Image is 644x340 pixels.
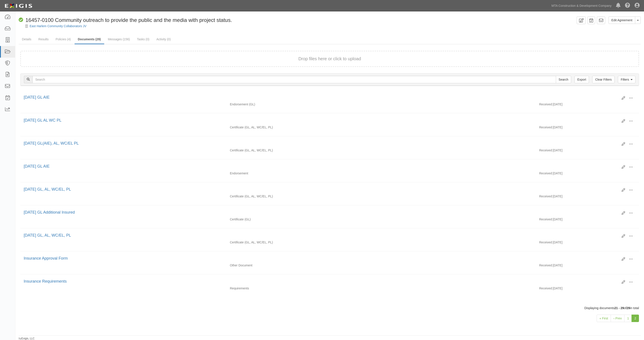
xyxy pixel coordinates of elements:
p: Received: [539,286,553,290]
a: Tasks (0) [134,35,153,44]
a: Clear Filters [592,76,614,83]
div: General Liability Auto Liability Workers Compensation/Employers Liability Professional Liability [227,125,381,129]
a: Filters [618,76,635,83]
div: [DATE] [536,240,639,247]
p: Received: [539,171,553,175]
a: Insurance Approval Form [24,256,68,260]
div: [DATE] [536,286,639,293]
p: Received: [539,148,553,152]
div: [DATE] [536,263,639,270]
div: Displaying documents of in total [17,306,642,310]
a: 1 [624,315,632,322]
div: General Liability Auto Liability Workers Compensation/Employers Liability Professional Liability [227,240,381,244]
button: Drop files here or click to upload [298,56,361,62]
div: [DATE] [536,194,639,201]
div: Endorsement [227,171,381,175]
a: [DATE] GL AIE [24,95,50,99]
div: Other Document [227,263,381,267]
p: Received: [539,217,553,221]
div: 4.21.19 GL, AL, WC/EL, PL [24,187,618,192]
p: Received: [539,240,553,244]
div: General Liability [227,217,381,221]
input: Search [556,76,571,83]
a: Export [574,76,589,83]
a: East Harlem Community Collaborators JV [30,24,86,28]
div: 4.21.21 GL AIE [24,95,618,100]
p: Received: [539,125,553,129]
div: 4.21.20 GL(AIE), AL, WC/EL PL [24,141,618,146]
a: [DATE] GL AL WC PL [24,118,61,122]
div: [DATE] [536,148,639,155]
a: [DATE] GL, AL, WC/EL, PL [24,187,71,191]
input: Search [32,76,556,83]
div: 16457-0100 Community outreach to provide the public and the media with project status. [19,16,232,24]
a: Messages (156) [105,35,133,44]
i: Compliant [19,18,23,22]
div: 4.21.18 GL, AL, WC/EL, PL [24,233,618,238]
a: Documents (29) [75,35,104,44]
i: Help Center - Complianz [625,3,630,8]
a: Results [35,35,52,44]
a: Insurance Requirements [24,279,67,283]
div: [DATE] [536,217,639,224]
div: [DATE] [536,102,639,109]
div: 4/21/18 GL Additional Insured [24,210,618,215]
img: logo-5460c22ac91f19d4615b14bd174203de0afe785f0fc80cf4dbbc73dc1793850b.png [3,2,34,10]
a: Edit Agreement [608,16,635,24]
a: « First [597,315,611,322]
a: [DATE] GL AIE [24,164,50,168]
a: [DATE] GL(AIE), AL, WC/EL PL [24,141,79,145]
b: 21 - 29 [614,306,624,310]
p: Received: [539,102,553,106]
p: Received: [539,194,553,198]
div: General Liability Auto Liability Workers Compensation/Employers Liability Professional Liability [227,194,381,198]
div: General Liability Auto Liability Workers Compensation/Employers Liability Professional Liability [227,148,381,152]
div: 4.21.21 GL AL WC PL [24,118,618,123]
a: [DATE] GL, AL, WC/EL, PL [24,233,71,237]
div: Requirements [227,286,381,290]
div: 4.21.19 GL AIE [24,164,618,169]
div: Insurance Requirements [24,279,618,284]
a: ‹ Prev [611,315,624,322]
a: [DATE] GL Additional Insured [24,210,75,214]
a: Policies (4) [52,35,74,44]
div: [DATE] [536,171,639,178]
div: Insurance Approval Form [24,256,618,261]
span: 16457-0100 Community outreach to provide the public and the media with project status. [25,17,232,23]
a: Details [19,35,35,44]
div: General Liability [227,102,381,106]
a: MTA Construction & Development Company [549,1,614,10]
a: Exigis, LLC [21,337,35,340]
div: [DATE] [536,125,639,132]
a: 2 [631,315,639,322]
p: Received: [539,263,553,267]
b: 29 [626,306,630,310]
a: Activity (0) [153,35,174,44]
